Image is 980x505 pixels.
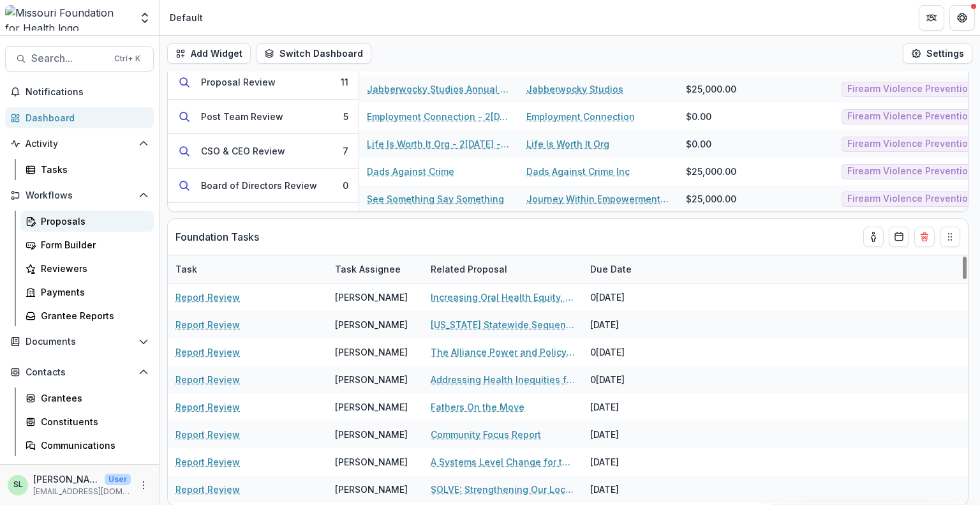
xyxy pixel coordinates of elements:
[335,428,408,441] div: [PERSON_NAME]
[583,311,678,338] div: [DATE]
[431,318,575,331] a: [US_STATE] Statewide Sequential Intercept Model (SIM) Collaboration
[431,290,575,304] a: Increasing Oral Health Equity, Increasing Dental Participation in MO HealthNet
[26,336,133,347] span: Documents
[949,5,975,31] button: Get Help
[5,185,154,206] button: Open Workflows
[136,478,151,493] button: More
[367,110,511,123] a: Employment Connection - 2[DATE] - 2[DATE] Supporting Grassroots Efforts and Capacity to Address F...
[41,238,144,252] div: Form Builder
[170,11,203,24] div: Default
[5,107,154,128] a: Dashboard
[167,43,251,64] button: Add Widget
[20,305,154,326] a: Grantee Reports
[31,52,107,64] span: Search...
[367,165,454,178] a: Dads Against Crime
[583,338,678,366] div: 0[DATE]
[41,215,144,228] div: Proposals
[41,285,144,299] div: Payments
[431,373,575,386] a: Addressing Health Inequities for Patients with [MEDICAL_DATA] by Providing Comprehensive Services
[175,290,240,304] a: Report Review
[686,165,736,178] span: $25,000.00
[20,435,154,456] a: Communications
[33,472,100,486] p: [PERSON_NAME]
[175,483,240,496] a: Report Review
[256,43,371,64] button: Switch Dashboard
[168,169,359,203] button: Board of Directors Review0
[33,486,131,497] p: [EMAIL_ADDRESS][DOMAIN_NAME]
[168,65,359,100] button: Proposal Review11
[889,227,909,247] button: Calendar
[431,483,575,496] a: SOLVE: Strengthening Our Local Voices to End Firearm Violence
[26,111,144,124] div: Dashboard
[201,110,283,123] div: Post Team Review
[335,345,408,359] div: [PERSON_NAME]
[526,110,635,123] a: Employment Connection
[136,5,154,31] button: Open entity switcher
[863,227,884,247] button: toggle-assigned-to-me
[431,400,524,414] a: Fathers On the Move
[5,5,131,31] img: Missouri Foundation for Health logo
[20,258,154,279] a: Reviewers
[343,110,348,123] div: 5
[20,159,154,180] a: Tasks
[20,234,154,255] a: Form Builder
[5,331,154,352] button: Open Documents
[583,255,678,283] div: Due Date
[919,5,944,31] button: Partners
[335,400,408,414] div: [PERSON_NAME]
[175,428,240,441] a: Report Review
[20,411,154,432] a: Constituents
[335,318,408,331] div: [PERSON_NAME]
[343,179,348,192] div: 0
[41,391,144,405] div: Grantees
[201,144,285,158] div: CSO & CEO Review
[335,483,408,496] div: [PERSON_NAME]
[367,137,511,151] a: Life Is Worth It Org - 2[DATE] - 2[DATE] Supporting Grassroots Efforts and Capacity to Address Fi...
[175,318,240,331] a: Report Review
[583,393,678,421] div: [DATE]
[423,255,583,283] div: Related Proposal
[686,82,736,96] span: $25,000.00
[26,367,133,378] span: Contacts
[105,474,131,485] p: User
[168,255,327,283] div: Task
[20,211,154,232] a: Proposals
[583,421,678,448] div: [DATE]
[201,179,317,192] div: Board of Directors Review
[335,373,408,386] div: [PERSON_NAME]
[335,290,408,304] div: [PERSON_NAME]
[20,282,154,303] a: Payments
[940,227,960,247] button: Drag
[367,82,511,96] a: Jabberwocky Studios Annual Arts and STEAM Education 2[DATE]2[DATE]
[431,345,575,359] a: The Alliance Power and Policy Action (PPAG)
[41,309,144,322] div: Grantee Reports
[903,43,972,64] button: Settings
[41,163,144,176] div: Tasks
[201,75,276,89] div: Proposal Review
[526,192,671,206] a: Journey Within Empowerment Center
[327,262,408,276] div: Task Assignee
[175,400,240,414] a: Report Review
[20,388,154,409] a: Grantees
[431,455,575,469] a: A Systems Level Change for the Reduction of [MEDICAL_DATA] Health Hazards in [US_STATE]
[583,262,639,276] div: Due Date
[327,255,423,283] div: Task Assignee
[423,262,515,276] div: Related Proposal
[914,227,935,247] button: Delete card
[175,229,259,245] p: Foundation Tasks
[168,134,359,169] button: CSO & CEO Review7
[583,476,678,503] div: [DATE]
[686,192,736,206] span: $25,000.00
[341,75,348,89] div: 11
[26,190,133,201] span: Workflows
[583,448,678,476] div: [DATE]
[175,373,240,386] a: Report Review
[686,110,711,123] span: $0.00
[583,283,678,311] div: 0[DATE]
[112,52,143,66] div: Ctrl + K
[13,481,23,489] div: Sada Lindsey
[175,455,240,469] a: Report Review
[41,262,144,275] div: Reviewers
